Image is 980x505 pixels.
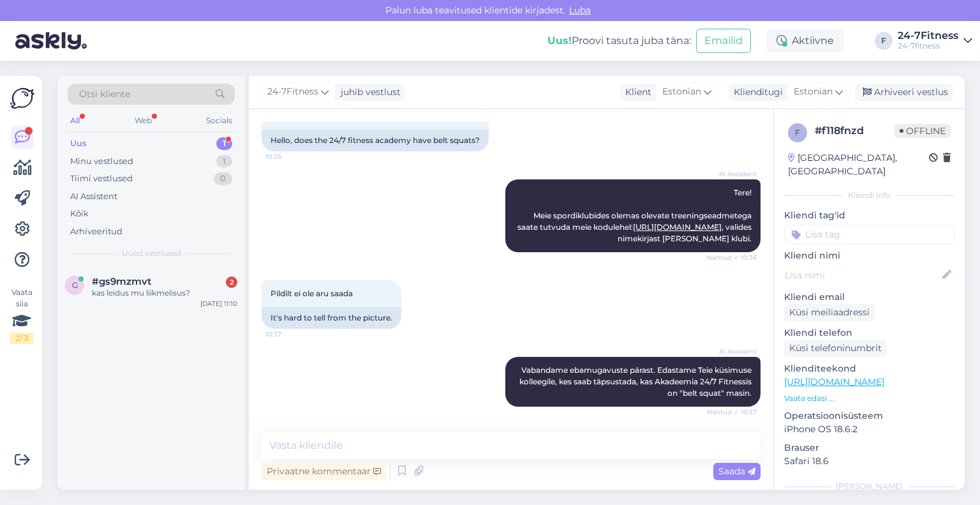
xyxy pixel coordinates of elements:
[517,188,754,243] span: Tere! Meie spordiklubides olemas olevate treeningseadmetega saate tutvuda meie kodulehel: , valid...
[200,299,237,308] div: [DATE] 11:10
[262,130,489,151] div: Hello, does the 24/7 fitness academy have belt squats?
[79,87,130,101] span: Otsi kliente
[70,225,122,238] div: Arhiveeritud
[216,155,232,168] div: 1
[784,393,954,404] p: Vaata edasi ...
[784,409,954,423] p: Operatsioonisüsteem
[547,33,691,49] div: Proovi tasuta juba täna:
[70,207,89,220] div: Kõik
[784,304,875,321] div: Küsi meiliaadressi
[216,137,232,150] div: 1
[92,287,237,299] div: kas leidus mu liikmelisus?
[271,289,353,298] span: Pildilt ei ole aru saada
[70,190,117,203] div: AI Assistent
[122,248,181,259] span: Uued vestlused
[784,423,954,436] p: iPhone OS 18.6.2
[784,225,954,244] input: Lisa tag
[633,222,722,232] a: [URL][DOMAIN_NAME]
[262,307,401,329] div: It's hard to tell from the picture.
[784,455,954,468] p: Safari 18.6
[565,4,595,16] span: Luba
[898,41,958,51] div: 24-7fitness
[10,333,33,344] div: 2 / 3
[662,85,701,99] span: Estonian
[10,287,33,344] div: Vaata siia
[709,347,757,356] span: AI Assistent
[784,249,954,262] p: Kliendi nimi
[795,128,800,137] span: f
[784,209,954,222] p: Kliendi tag'id
[718,465,755,477] span: Saada
[620,86,651,99] div: Klient
[788,151,929,178] div: [GEOGRAPHIC_DATA], [GEOGRAPHIC_DATA]
[204,112,235,129] div: Socials
[214,172,232,185] div: 0
[766,29,844,52] div: Aktiivne
[519,365,754,398] span: Vabandame ebamugavuste pärast. Edastame Teie küsimuse kolleegile, kes saab täpsustada, kas Akadee...
[336,86,401,99] div: juhib vestlust
[68,112,82,129] div: All
[784,326,954,340] p: Kliendi telefon
[709,169,757,179] span: AI Assistent
[784,340,887,357] div: Küsi telefoninumbrit
[784,376,884,388] a: [URL][DOMAIN_NAME]
[262,463,386,480] div: Privaatne kommentaar
[898,31,972,51] a: 24-7Fitness24-7fitness
[784,190,954,201] div: Kliendi info
[547,34,572,47] b: Uus!
[70,155,133,168] div: Minu vestlused
[265,329,313,339] span: 10:37
[696,29,751,53] button: Emailid
[855,84,953,101] div: Arhiveeri vestlus
[132,112,154,129] div: Web
[267,85,318,99] span: 24-7Fitness
[898,31,958,41] div: 24-7Fitness
[729,86,783,99] div: Klienditugi
[265,152,313,162] span: 10:36
[226,276,237,288] div: 2
[10,86,34,110] img: Askly Logo
[815,123,895,139] div: # f118fnzd
[794,85,833,99] span: Estonian
[72,280,78,290] span: g
[784,441,954,455] p: Brauser
[70,137,87,150] div: Uus
[70,172,133,185] div: Tiimi vestlused
[785,268,940,282] input: Lisa nimi
[895,124,951,138] span: Offline
[784,290,954,304] p: Kliendi email
[707,253,757,262] span: Nähtud ✓ 10:36
[92,276,151,287] span: #gs9mzmvt
[707,407,757,417] span: Nähtud ✓ 10:37
[875,32,893,50] div: F
[784,481,954,492] div: [PERSON_NAME]
[784,362,954,375] p: Klienditeekond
